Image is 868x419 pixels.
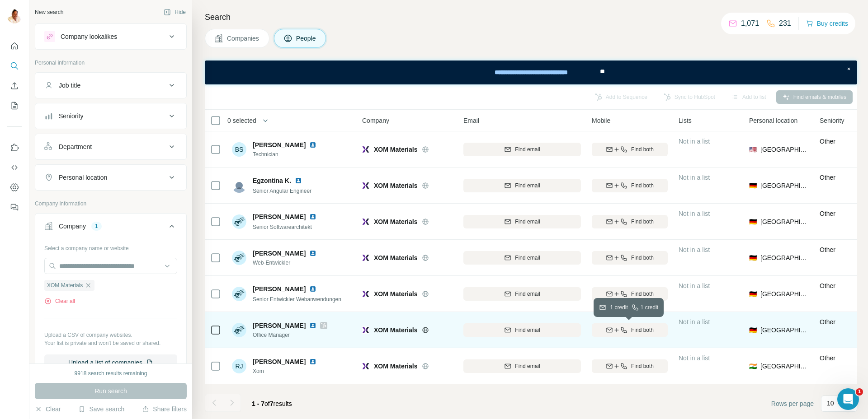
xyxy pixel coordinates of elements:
[592,323,668,337] button: Find both
[362,182,369,189] img: Logo of XOM Materials
[679,116,692,125] span: Lists
[515,326,540,334] span: Find email
[35,136,186,158] button: Department
[806,17,848,30] button: Buy credits
[44,354,177,371] button: Upload a list of companies
[631,182,654,190] span: Find both
[760,326,809,335] span: [GEOGRAPHIC_DATA]
[463,215,581,228] button: Find email
[515,254,540,262] span: Find email
[592,287,668,301] button: Find both
[771,399,814,408] span: Rows per page
[679,354,710,362] span: Not in a list
[760,181,809,190] span: [GEOGRAPHIC_DATA]
[253,357,306,366] span: [PERSON_NAME]
[205,61,857,84] iframe: Banner
[296,34,317,43] span: People
[142,405,187,414] button: Share filters
[374,145,417,154] span: XOM Materials
[75,369,147,377] div: 9918 search results remaining
[631,362,654,370] span: Find both
[374,217,417,226] span: XOM Materials
[253,367,320,375] span: Xom
[760,362,809,371] span: [GEOGRAPHIC_DATA]
[157,5,192,19] button: Hide
[7,179,22,196] button: Dashboard
[679,138,710,145] span: Not in a list
[592,215,668,228] button: Find both
[59,173,107,182] div: Personal location
[44,331,177,339] p: Upload a CSV of company websites.
[362,326,369,334] img: Logo of XOM Materials
[760,217,809,226] span: [GEOGRAPHIC_DATA]
[309,285,316,293] img: LinkedIn logo
[463,287,581,301] button: Find email
[253,331,327,339] span: Office Manager
[232,142,246,157] div: BS
[232,359,246,373] div: RJ
[253,296,341,303] span: Senior Entwickler Webanwendungen
[252,400,264,407] span: 1 - 7
[631,145,654,154] span: Find both
[820,354,835,362] span: Other
[374,326,417,335] span: XOM Materials
[779,18,791,29] p: 231
[252,400,292,407] span: results
[463,179,581,192] button: Find email
[7,9,22,23] img: Avatar
[309,213,316,220] img: LinkedIn logo
[362,254,369,261] img: Logo of XOM Materials
[760,289,809,298] span: [GEOGRAPHIC_DATA]
[631,326,654,334] span: Find both
[374,289,417,298] span: XOM Materials
[309,250,316,257] img: LinkedIn logo
[35,26,186,47] button: Company lookalikes
[631,254,654,262] span: Find both
[264,400,270,407] span: of
[374,362,417,371] span: XOM Materials
[760,253,809,262] span: [GEOGRAPHIC_DATA]
[679,174,710,181] span: Not in a list
[856,388,863,396] span: 1
[820,174,835,181] span: Other
[827,399,834,408] p: 10
[592,251,668,265] button: Find both
[820,210,835,217] span: Other
[227,116,256,125] span: 0 selected
[679,282,710,289] span: Not in a list
[749,145,757,154] span: 🇺🇸
[515,362,540,370] span: Find email
[232,251,246,265] img: Avatar
[7,38,22,54] button: Quick start
[270,400,274,407] span: 7
[679,318,710,326] span: Not in a list
[515,145,540,154] span: Find email
[35,74,186,96] button: Job title
[820,318,835,326] span: Other
[7,58,22,74] button: Search
[253,140,306,149] span: [PERSON_NAME]
[91,222,102,230] div: 1
[749,116,797,125] span: Personal location
[679,246,710,253] span: Not in a list
[78,405,124,414] button: Save search
[820,282,835,289] span: Other
[295,177,302,184] img: LinkedIn logo
[362,116,389,125] span: Company
[362,218,369,225] img: Logo of XOM Materials
[7,78,22,94] button: Enrich CSV
[592,116,610,125] span: Mobile
[253,259,320,267] span: Web-Entwickler
[35,59,187,67] p: Personal information
[749,253,757,262] span: 🇩🇪
[309,358,316,365] img: LinkedIn logo
[59,142,92,151] div: Department
[741,18,759,29] p: 1,071
[309,141,316,149] img: LinkedIn logo
[232,214,246,229] img: Avatar
[362,290,369,298] img: Logo of XOM Materials
[253,249,306,258] span: [PERSON_NAME]
[820,246,835,253] span: Other
[749,181,757,190] span: 🇩🇪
